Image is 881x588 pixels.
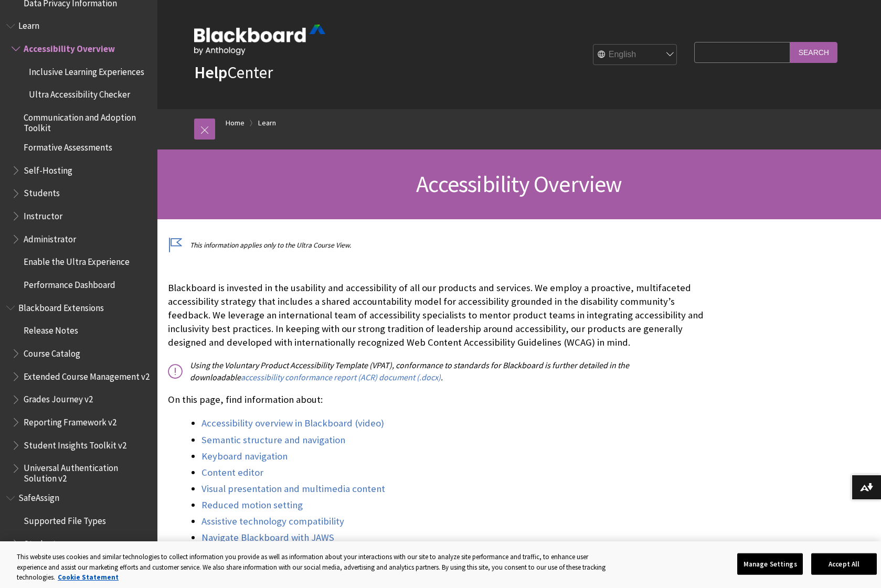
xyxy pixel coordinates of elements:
[18,299,104,313] span: Blackboard Extensions
[226,116,245,130] a: Home
[168,240,715,250] p: This information applies only to the Ultra Course View.
[194,62,273,83] a: HelpCenter
[18,489,59,504] span: SafeAssign
[58,573,119,582] a: More information about your privacy, opens in a new tab
[6,299,151,484] nav: Book outline for Blackboard Extensions
[593,45,677,66] select: Site Language Selector
[29,63,144,77] span: Inclusive Learning Experiences
[6,17,151,294] nav: Book outline for Blackboard Learn Help
[24,345,80,359] span: Course Catalog
[194,62,227,83] strong: Help
[258,116,276,130] a: Learn
[811,553,877,575] button: Accept All
[201,434,345,446] a: Semantic structure and navigation
[737,553,803,575] button: Manage Settings
[24,138,112,153] span: Formative Assessments
[24,40,115,54] span: Accessibility Overview
[416,169,622,198] span: Accessibility Overview
[201,450,288,463] a: Keyboard navigation
[24,391,93,405] span: Grades Journey v2
[168,281,715,350] p: Blackboard is invested in the usability and accessibility of all our products and services. We em...
[17,552,617,583] div: This website uses cookies and similar technologies to collect information you provide as well as ...
[24,322,78,336] span: Release Notes
[24,162,72,176] span: Self-Hosting
[24,459,150,484] span: Universal Authentication Solution v2
[201,417,384,430] a: Accessibility overview in Blackboard (video)
[201,499,303,511] a: Reduced motion setting
[168,393,715,407] p: On this page, find information about:
[29,86,130,100] span: Ultra Accessibility Checker
[24,512,106,526] span: Supported File Types
[24,253,130,268] span: Enable the Ultra Experience
[201,466,263,479] a: Content editor
[24,436,126,451] span: Student Insights Toolkit v2
[24,109,150,133] span: Communication and Adoption Toolkit
[24,230,76,244] span: Administrator
[24,535,56,549] span: Student
[24,276,115,290] span: Performance Dashboard
[24,207,62,221] span: Instructor
[168,359,715,383] p: Using the Voluntary Product Accessibility Template (VPAT), conformance to standards for Blackboar...
[201,483,385,495] a: Visual presentation and multimedia content
[241,372,441,383] a: accessibility conformance report (ACR) document (.docx)
[24,413,116,427] span: Reporting Framework v2
[24,185,60,199] span: Students
[194,25,325,55] img: Blackboard by Anthology
[24,368,150,382] span: Extended Course Management v2
[201,515,344,528] a: Assistive technology compatibility
[790,42,837,62] input: Search
[201,531,334,544] a: Navigate Blackboard with JAWS
[18,17,39,31] span: Learn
